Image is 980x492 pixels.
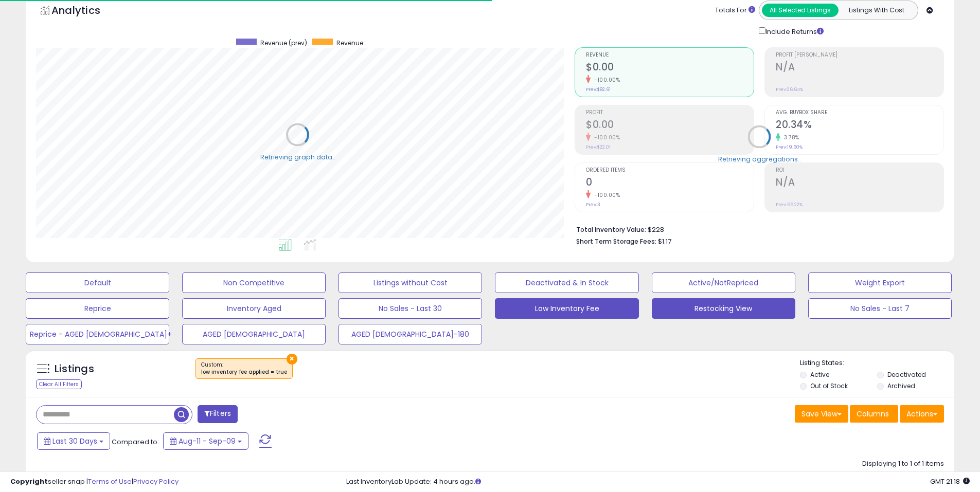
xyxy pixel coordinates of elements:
span: Last 30 Days [52,436,97,446]
button: No Sales - Last 7 [808,298,952,319]
button: Active/NotRepriced [652,272,795,293]
a: Terms of Use [88,477,132,486]
button: Aug-11 - Sep-09 [163,432,248,450]
strong: Copyright [10,477,48,486]
h5: Listings [55,362,94,376]
span: 2025-10-10 21:18 GMT [930,477,970,486]
button: Listings without Cost [338,272,482,293]
div: Clear All Filters [36,379,82,389]
h5: Analytics [51,3,120,20]
button: Non Competitive [182,272,326,293]
label: Deactivated [887,370,926,379]
label: Active [810,370,829,379]
button: Last 30 Days [37,432,110,450]
span: Aug-11 - Sep-09 [179,436,236,446]
button: Listings With Cost [838,4,915,17]
a: Privacy Policy [133,477,179,486]
button: Reprice - AGED [DEMOGRAPHIC_DATA]+ [26,324,169,344]
button: Inventory Aged [182,298,326,319]
div: seller snap | | [10,477,179,487]
span: Compared to: [112,437,159,447]
label: Archived [887,381,915,390]
button: Reprice [26,298,169,319]
div: Displaying 1 to 1 of 1 items [862,459,944,469]
span: Columns [857,409,889,419]
p: Listing States: [800,358,954,368]
button: All Selected Listings [762,4,839,17]
div: Totals For [715,6,755,15]
button: Actions [900,405,944,423]
label: Out of Stock [810,381,848,390]
button: Low Inventory Fee [495,298,638,319]
button: Default [26,272,169,293]
button: × [287,354,297,365]
div: Retrieving graph data.. [260,152,335,161]
button: Save View [795,405,848,423]
button: Restocking View [652,298,795,319]
button: Filters [198,405,238,423]
div: Retrieving aggregations.. [718,154,801,163]
button: AGED [DEMOGRAPHIC_DATA] [182,324,326,344]
button: AGED [DEMOGRAPHIC_DATA]-180 [338,324,482,344]
div: Include Returns [751,25,836,37]
span: Custom: [201,361,287,376]
button: Weight Export [808,272,952,293]
button: Deactivated & In Stock [495,272,638,293]
div: low inventory fee applied = true [201,369,287,376]
div: Last InventoryLab Update: 4 hours ago. [346,477,970,487]
button: Columns [850,405,898,423]
button: No Sales - Last 30 [338,298,482,319]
